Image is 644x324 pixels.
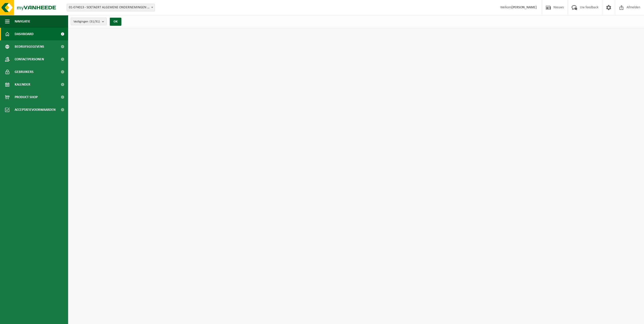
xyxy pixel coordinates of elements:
[15,66,34,78] span: Gebruikers
[15,40,44,53] span: Bedrijfsgegevens
[15,53,44,66] span: Contactpersonen
[15,15,30,28] span: Navigatie
[15,78,30,91] span: Kalender
[73,18,100,25] span: Vestigingen
[15,103,56,116] span: Acceptatievoorwaarden
[90,20,100,23] count: (31/31)
[110,18,121,26] button: OK
[15,91,38,103] span: Product Shop
[67,4,155,11] span: 01-074013 - SOETAERT ALGEMENE ONDERNEMINGEN - OOSTENDE
[512,6,537,9] strong: [PERSON_NAME]
[15,28,34,40] span: Dashboard
[67,4,155,11] span: 01-074013 - SOETAERT ALGEMENE ONDERNEMINGEN - OOSTENDE
[71,18,107,25] button: Vestigingen(31/31)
